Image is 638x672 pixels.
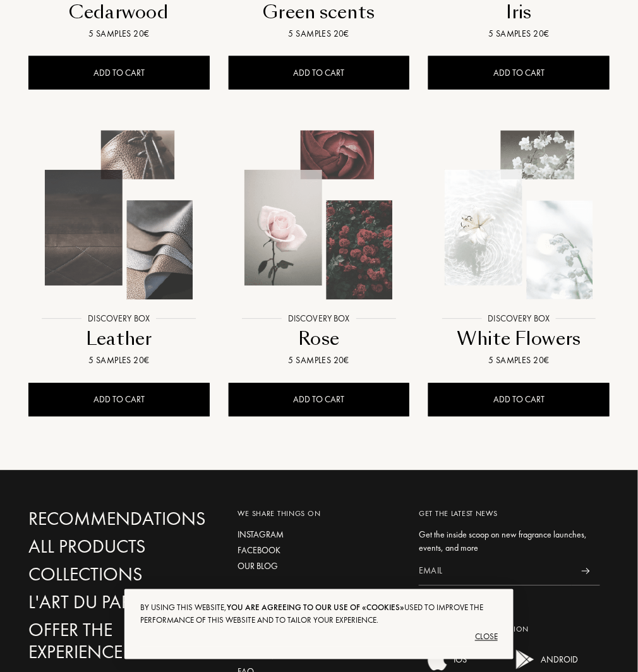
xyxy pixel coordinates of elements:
div: Get the inside scoop on new fragrance launches, events, and more [419,529,600,555]
div: 5 samples 20€ [33,354,205,368]
div: 5 samples 20€ [234,27,405,40]
a: Recommendations [28,508,210,531]
input: Email [419,558,572,586]
div: ADD TO CART [229,383,410,417]
div: ADD TO CART [28,56,210,90]
a: Facebook [238,544,400,558]
span: you are agreeing to our use of «cookies» [227,603,404,613]
div: ADD TO CART [229,56,410,90]
div: White Flowers [433,327,605,352]
div: 5 samples 20€ [433,27,605,40]
a: Instagram [238,529,400,542]
div: By using this website, used to improve the performance of this website and to tailor your experie... [140,602,498,627]
div: 5 samples 20€ [433,354,605,368]
a: Our blog [238,560,400,573]
img: Leather [29,126,209,306]
a: All products [28,536,210,558]
div: We share things on [238,508,400,520]
div: ADD TO CART [28,383,210,417]
div: Leather [33,327,205,352]
img: news_send.svg [582,568,590,575]
a: L'Art du Parfum [28,592,210,614]
div: Close [140,627,498,647]
a: Collections [28,564,210,586]
div: 5 samples 20€ [234,354,405,368]
img: White Flowers [429,126,609,306]
div: Rose [234,327,405,352]
img: Rose [229,126,409,306]
div: Get the latest news [419,508,600,520]
a: Offer the experience [28,620,210,664]
div: ADD TO CART [428,56,610,90]
div: 5 samples 20€ [33,27,205,40]
div: ADD TO CART [428,383,610,417]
